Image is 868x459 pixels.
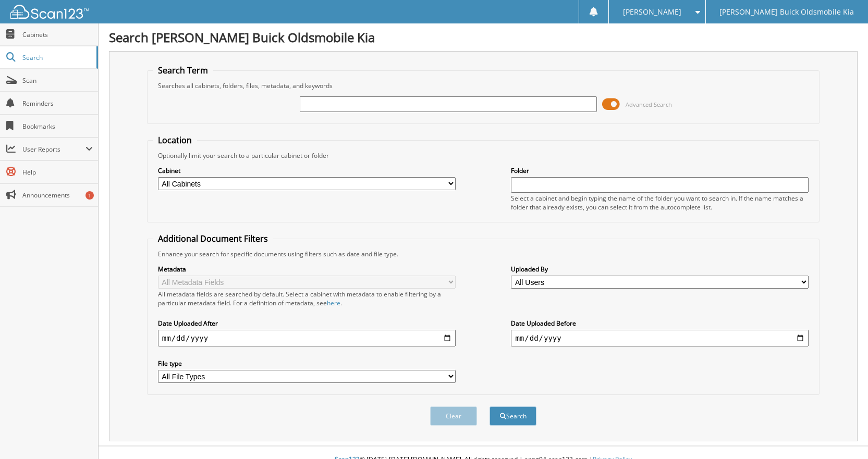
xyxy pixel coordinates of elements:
input: end [511,330,809,346]
span: Advanced Search [626,101,672,108]
label: Date Uploaded After [158,319,456,328]
label: Metadata [158,265,456,274]
legend: Search Term [153,65,213,76]
span: [PERSON_NAME] Buick Oldsmobile Kia [719,9,854,15]
legend: Location [153,134,197,146]
span: Help [22,168,93,177]
span: Announcements [22,191,93,200]
span: Bookmarks [22,122,93,131]
div: Enhance your search for specific documents using filters such as date and file type. [153,250,814,258]
h1: Search [PERSON_NAME] Buick Oldsmobile Kia [109,29,858,46]
label: Date Uploaded Before [511,319,809,328]
div: Select a cabinet and begin typing the name of the folder you want to search in. If the name match... [511,194,809,212]
div: All metadata fields are searched by default. Select a cabinet with metadata to enable filtering b... [158,290,456,307]
label: File type [158,359,456,368]
div: Optionally limit your search to a particular cabinet or folder [153,151,814,160]
span: Scan [22,76,93,85]
span: Search [22,53,91,62]
span: Reminders [22,99,93,108]
label: Uploaded By [511,265,809,274]
img: scan123-logo-white.svg [10,5,89,19]
legend: Additional Document Filters [153,233,273,244]
button: Search [490,406,536,426]
div: 1 [85,191,94,200]
span: Cabinets [22,30,93,39]
span: User Reports [22,145,85,154]
button: Clear [430,406,477,426]
label: Cabinet [158,166,456,175]
a: here [327,299,340,307]
input: start [158,330,456,346]
div: Searches all cabinets, folders, files, metadata, and keywords [153,81,814,90]
span: [PERSON_NAME] [623,9,681,15]
label: Folder [511,166,809,175]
